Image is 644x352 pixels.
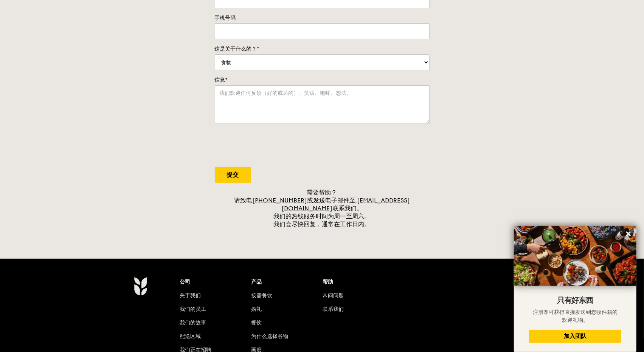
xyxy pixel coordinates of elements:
a: 按需餐饮 [251,292,272,299]
font: 周一至周六。 [334,213,371,220]
font: 联系我们。 [332,205,363,212]
font: 工作日内。 [340,221,371,228]
font: 产品 [251,279,262,285]
a: 为什么选择谷物 [251,333,288,340]
font: 请致电 [234,197,252,204]
a: 我们的故事 [180,320,206,326]
a: 关于我们 [180,292,201,299]
font: 手机号码 [215,15,236,21]
a: 常问问题 [323,292,344,299]
a: 配送区域 [180,333,201,340]
iframe: 验证码 [215,131,330,161]
a: 婚礼 [251,306,262,312]
font: 这是关于什么的？* [215,46,260,52]
font: 注册即可获得直接发送到您收件箱的欢迎礼物。 [533,309,618,323]
font: 我们会尽快回复，通常在 [274,221,340,228]
img: DSC07876-Edit02-Large.jpeg [514,226,636,286]
button: 加入团队 [529,330,621,343]
font: 需要帮助？ [307,189,337,196]
input: 提交 [215,167,251,183]
img: 粮食 [134,277,147,296]
font: 加入团队 [564,333,587,340]
a: [PHONE_NUMBER] [252,197,307,204]
font: 只有好东西 [557,296,593,305]
font: 帮助 [323,279,333,285]
font: 或发送电子邮件 [307,197,349,204]
a: 餐饮 [251,320,262,326]
a: 联系我们 [323,306,344,312]
button: 关闭 [622,228,635,240]
font: 我们的热线服务时间为 [274,213,334,220]
font: 公司 [180,279,191,285]
a: 我们的员工 [180,306,206,312]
